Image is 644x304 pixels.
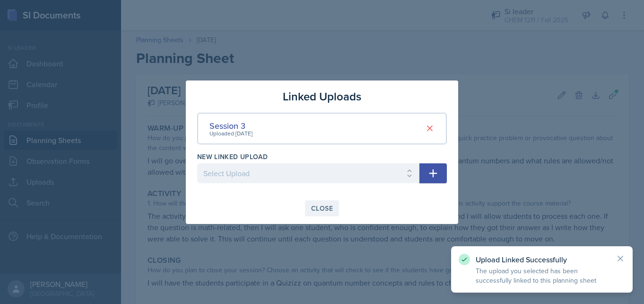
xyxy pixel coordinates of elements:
label: New Linked Upload [197,152,268,161]
div: Session 3 [209,119,252,132]
button: Close [305,200,339,216]
div: Close [311,205,333,212]
div: Uploaded [DATE] [209,129,252,138]
p: Upload Linked Successfully [476,255,608,264]
h3: Linked Uploads [283,88,361,105]
p: The upload you selected has been successfully linked to this planning sheet [476,266,608,285]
